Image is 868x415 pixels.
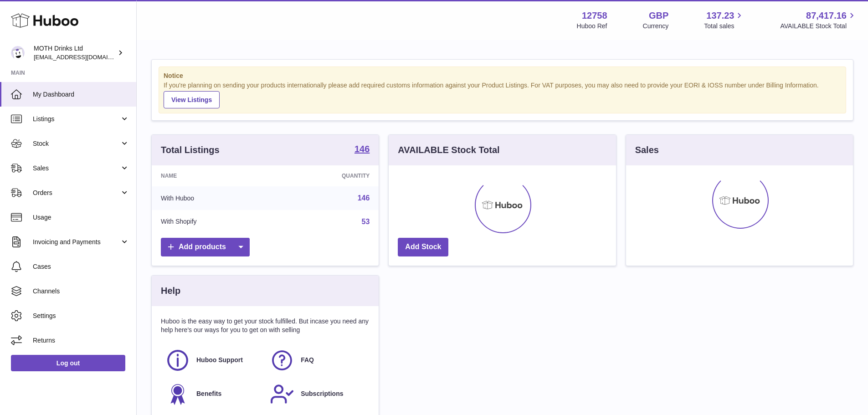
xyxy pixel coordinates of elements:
div: If you're planning on sending your products internationally please add required customs informati... [164,81,841,108]
a: 137.23 Total sales [704,10,745,31]
a: Add products [161,238,250,256]
td: With Shopify [152,210,274,234]
span: AVAILABLE Stock Total [780,22,857,31]
span: Usage [33,213,129,222]
a: Subscriptions [270,382,365,406]
a: 53 [362,218,370,225]
h3: Total Listings [161,144,220,156]
a: 146 [358,194,370,202]
span: 87,417.16 [806,10,847,22]
span: Channels [33,287,129,296]
span: FAQ [301,356,314,364]
a: Huboo Support [165,348,261,373]
p: Huboo is the easy way to get your stock fulfilled. But incase you need any help here's our ways f... [161,317,370,334]
td: With Huboo [152,186,274,210]
h3: Sales [635,144,659,156]
span: [EMAIL_ADDRESS][DOMAIN_NAME] [34,53,134,61]
span: Total sales [704,22,745,31]
a: FAQ [270,348,365,373]
span: My Dashboard [33,90,129,99]
a: 87,417.16 AVAILABLE Stock Total [780,10,857,31]
a: Add Stock [398,238,448,256]
h3: Help [161,285,180,297]
span: Returns [33,336,129,345]
h3: AVAILABLE Stock Total [398,144,499,156]
strong: 146 [354,144,370,154]
span: Benefits [196,389,221,398]
span: Huboo Support [196,356,243,364]
div: Huboo Ref [577,22,607,31]
th: Name [152,165,274,186]
strong: Notice [164,72,841,80]
th: Quantity [274,165,379,186]
span: Stock [33,139,120,148]
span: Subscriptions [301,389,343,398]
span: Listings [33,115,120,123]
strong: GBP [649,10,668,22]
span: Invoicing and Payments [33,238,120,246]
span: 137.23 [706,10,734,22]
a: Benefits [165,382,261,406]
div: MOTH Drinks Ltd [34,44,116,61]
a: View Listings [164,91,220,108]
span: Sales [33,164,120,173]
span: Settings [33,312,129,320]
span: Orders [33,189,120,197]
span: Cases [33,262,129,271]
a: Log out [11,355,125,371]
img: orders@mothdrinks.com [11,46,25,60]
strong: 12758 [582,10,607,22]
a: 146 [354,144,370,155]
div: Currency [643,22,669,31]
